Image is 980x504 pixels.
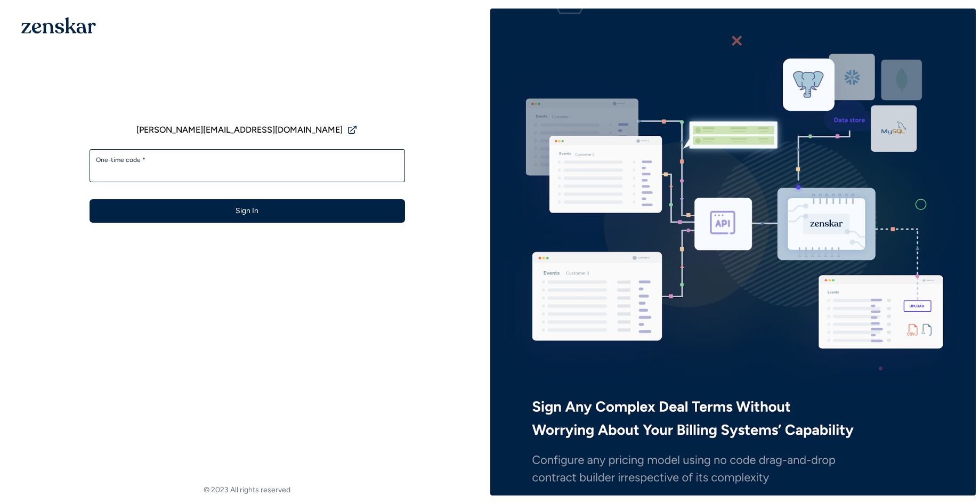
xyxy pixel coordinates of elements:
[90,199,405,223] button: Sign In
[136,124,343,136] span: [PERSON_NAME][EMAIL_ADDRESS][DOMAIN_NAME]
[21,17,96,34] img: 1OGAJ2xQqyY4LXKgY66KYq0eOWRCkrZdAb3gUhuVAqdWPZE9SRJmCz+oDMSn4zDLXe31Ii730ItAGKgCKgCCgCikA4Av8PJUP...
[4,485,490,495] footer: © 2023 All rights reserved
[96,156,399,164] label: One-time code *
